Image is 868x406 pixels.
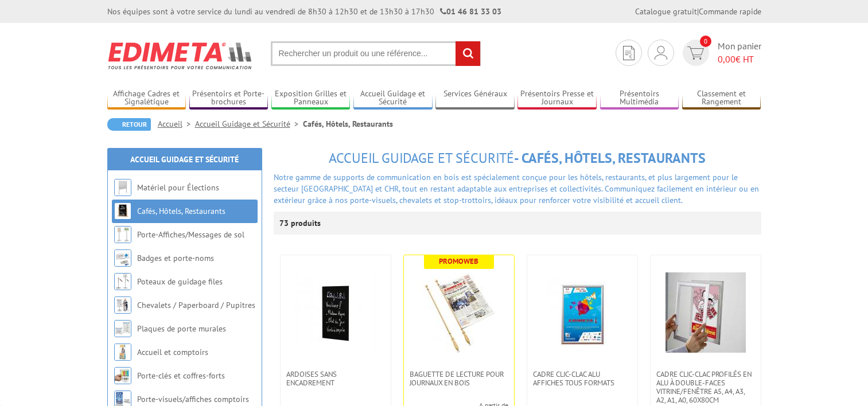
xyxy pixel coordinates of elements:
[404,370,514,387] a: Baguette de lecture pour journaux en bois
[699,6,761,17] a: Commande rapide
[114,273,131,290] img: Poteaux de guidage files
[687,46,704,60] img: devis rapide
[329,149,514,167] span: Accueil Guidage et Sécurité
[680,40,761,66] a: devis rapide 0 Mon panier 0,00€ HT
[419,272,499,353] img: Baguette de lecture pour journaux en bois
[271,89,351,108] a: Exposition Grilles et Panneaux
[137,300,255,310] a: Chevalets / Paperboard / Pupitres
[137,323,226,334] a: Plaques de porte murales
[533,370,632,387] span: Cadre Clic-Clac Alu affiches tous formats
[114,343,131,361] img: Accueil et comptoirs
[137,276,223,287] a: Poteaux de guidage files
[435,89,515,108] a: Services Généraux
[114,202,131,220] img: Cafés, Hôtels, Restaurants
[517,89,597,108] a: Présentoirs Presse et Journaux
[456,41,480,66] input: rechercher
[137,253,214,263] a: Badges et porte-noms
[137,370,225,381] a: Porte-clés et coffres-forts
[718,53,735,65] span: 0,00
[439,256,478,266] b: Promoweb
[137,394,249,404] a: Porte-visuels/affiches comptoirs
[623,46,635,60] img: devis rapide
[274,151,761,166] h1: - Cafés, Hôtels, Restaurants
[655,46,667,60] img: devis rapide
[114,367,131,384] img: Porte-clés et coffres-forts
[107,6,501,17] div: Nos équipes sont à votre service du lundi au vendredi de 8h30 à 12h30 et de 13h30 à 17h30
[600,89,679,108] a: Présentoirs Multimédia
[682,89,761,108] a: Classement et Rangement
[281,370,391,387] a: Ardoises sans encadrement
[189,89,268,108] a: Présentoirs et Porte-brochures
[656,370,755,404] span: Cadre clic-clac profilés en alu à double-faces Vitrine/fenêtre A5, A4, A3, A2, A1, A0, 60x80cm
[274,171,761,206] div: Notre gamme de supports de communication en bois est spécialement conçue pour les hôtels, restaur...
[542,272,622,353] img: Cadre Clic-Clac Alu affiches tous formats
[114,320,131,337] img: Plaques de porte murales
[279,212,322,235] p: 73 produits
[114,179,131,196] img: Matériel pour Élections
[107,118,151,131] a: Retour
[718,40,761,66] span: Mon panier
[440,6,501,17] strong: 01 46 81 33 03
[158,119,195,129] a: Accueil
[665,272,746,353] img: Cadre clic-clac profilés en alu à double-faces Vitrine/fenêtre A5, A4, A3, A2, A1, A0, 60x80cm
[353,89,433,108] a: Accueil Guidage et Sécurité
[295,272,376,353] img: Ardoises sans encadrement
[137,182,219,193] a: Matériel pour Élections
[271,41,481,66] input: Rechercher un produit ou une référence...
[410,370,508,387] span: Baguette de lecture pour journaux en bois
[303,118,393,130] li: Cafés, Hôtels, Restaurants
[114,296,131,314] img: Chevalets / Paperboard / Pupitres
[718,53,761,66] span: € HT
[286,370,385,387] span: Ardoises sans encadrement
[107,89,186,108] a: Affichage Cadres et Signalétique
[700,36,711,47] span: 0
[635,6,697,17] a: Catalogue gratuit
[527,370,637,387] a: Cadre Clic-Clac Alu affiches tous formats
[137,347,208,357] a: Accueil et comptoirs
[130,154,239,165] a: Accueil Guidage et Sécurité
[107,34,254,77] img: Edimeta
[137,206,225,216] a: Cafés, Hôtels, Restaurants
[651,370,761,404] a: Cadre clic-clac profilés en alu à double-faces Vitrine/fenêtre A5, A4, A3, A2, A1, A0, 60x80cm
[137,229,244,240] a: Porte-Affiches/Messages de sol
[114,249,131,267] img: Badges et porte-noms
[114,226,131,243] img: Porte-Affiches/Messages de sol
[195,119,303,129] a: Accueil Guidage et Sécurité
[635,6,761,17] div: |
